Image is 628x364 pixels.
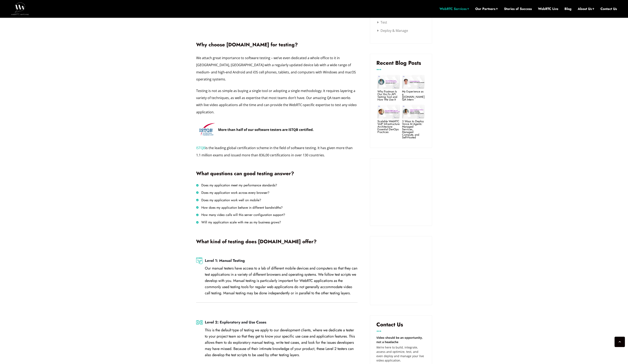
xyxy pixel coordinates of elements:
a: Why Postman Is Our Go‑To API Testing Tool and How We Use It [377,89,397,102]
a: 3 Ways to Deploy Voice AI Agents: Managed Services, Managed Compute, and Self-Hosted [402,119,424,139]
a: About Us [578,7,594,11]
img: image [377,75,400,89]
a: Contact Us [600,7,617,11]
span: Does my application meet my performance standards? [200,183,277,188]
iframe: Embedded CTA [376,243,426,299]
h3: Contact Us [376,322,426,327]
a: My Experience as a [DOMAIN_NAME] QA Intern [402,89,425,102]
a: Scalable WebRTC VoIP Infrastructure Architecture: Essential DevOps Practices [377,119,400,134]
strong: More than half of our software testers are ISTQB certified. [196,127,314,132]
h3: Recent Blog Posts [376,60,426,66]
span: is the leading global certification scheme in the field of software testing. It has given more th... [196,146,353,157]
span: Does my application work across every browser? [200,191,269,195]
p: We’re here to build, integrate, assess and optimize, test, and even deploy and manage your live v... [376,345,426,363]
h3: Level 1: Manual Testing [205,258,358,263]
p: Our manual testers have access to a lab of different mobile devices and computers so that they ca... [205,265,358,296]
a: Test [377,20,387,25]
h2: What kind of testing does [DOMAIN_NAME] offer? [196,239,358,244]
img: WebRTC.ventures [11,2,29,15]
div: This is the default type of testing we apply to our development clients, where we dedicate a test... [205,327,358,358]
a: Stories of Success [504,7,532,11]
span: Does my application work well on mobile? [200,198,261,202]
strong: Video should be an opportunity, not a headache [376,336,423,344]
a: WebRTC Live [538,7,558,11]
span: Will my application scale with me as my business grows? [200,220,281,225]
img: image [402,75,425,89]
iframe: Embedded CTA [376,165,426,219]
a: Our Partners [475,7,498,11]
img: image [402,105,425,119]
h3: ... [376,328,426,331]
h3: Level 2: Exploratory and Use Cases [205,320,358,325]
span: How does my application behave in different bandwidths? [200,206,283,210]
h2: What questions can good testing answer? [196,171,358,176]
a: Deploy & Manage [377,28,408,33]
p: We attach great importance to software testing – we’ve even dedicated a whole office to it in [GE... [196,54,358,83]
h3: ... [376,67,426,70]
p: Testing is not as simple as buying a single tool or adopting a single methodology. It requires la... [196,87,358,116]
a: ISTQB [196,146,205,150]
a: WebRTC Services [439,7,469,11]
h2: Why choose [DOMAIN_NAME] for testing? [196,42,358,47]
img: image [377,105,400,119]
a: Blog [564,7,572,11]
span: How many video calls will this server configuration support? [200,213,285,217]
